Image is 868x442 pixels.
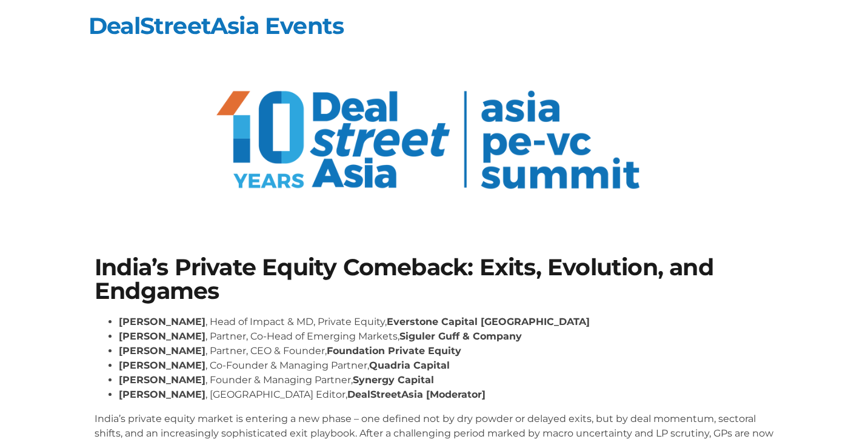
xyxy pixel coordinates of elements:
li: , Co-Founder & Managing Partner, [119,358,773,373]
h1: India’s Private Equity Comeback: Exits, Evolution, and Endgames [95,256,773,303]
strong: [PERSON_NAME] [119,360,205,371]
strong: DealStreetAsia [Moderator] [347,389,486,400]
strong: [PERSON_NAME] [119,345,205,357]
strong: [PERSON_NAME] [119,316,205,327]
strong: [PERSON_NAME] [119,374,205,386]
strong: Synergy Capital [353,374,434,386]
strong: Foundation Private Equity [327,345,461,357]
li: , Head of Impact & MD, Private Equity, [119,315,773,329]
strong: Everstone Capital [GEOGRAPHIC_DATA] [387,316,590,327]
strong: [PERSON_NAME] [119,389,205,400]
li: , Partner, CEO & Founder, [119,344,773,358]
a: DealStreetAsia Events [88,12,344,40]
strong: [PERSON_NAME] [119,330,205,342]
li: , Founder & Managing Partner, [119,373,773,387]
strong: Quadria Capital [369,360,450,371]
li: , Partner, Co-Head of Emerging Markets, [119,329,773,344]
strong: Siguler Guff & Company [399,330,522,342]
li: , [GEOGRAPHIC_DATA] Editor, [119,387,773,402]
